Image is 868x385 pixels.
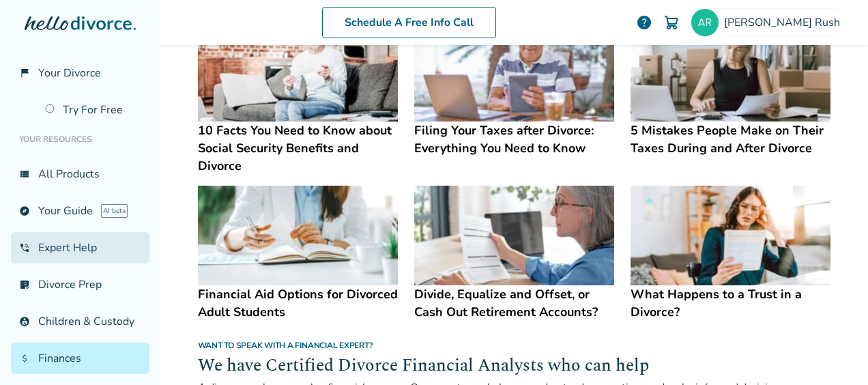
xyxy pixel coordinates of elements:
a: view_listAll Products [11,158,149,190]
iframe: Chat Widget [800,319,868,385]
a: Try For Free [37,94,149,126]
span: Want to speak with a financial expert? [198,340,373,351]
h4: Divide, Equalize and Offset, or Cash Out Retirement Accounts? [414,285,614,321]
a: exploreYour GuideAI beta [11,195,149,227]
span: account_child [19,316,30,327]
span: list_alt_check [19,279,30,290]
a: Schedule A Free Info Call [322,7,496,38]
span: view_list [19,169,30,180]
a: 10 Facts You Need to Know about Social Security Benefits and Divorce10 Facts You Need to Know abo... [198,21,398,175]
span: phone_in_talk [19,242,30,253]
span: AI beta [101,204,128,218]
a: attach_moneyFinances [11,343,149,374]
a: Financial Aid Options for Divorced Adult StudentsFinancial Aid Options for Divorced Adult Students [198,186,398,322]
a: list_alt_checkDivorce Prep [11,269,149,300]
img: 5 Mistakes People Make on Their Taxes During and After Divorce [631,21,830,122]
h4: Filing Your Taxes after Divorce: Everything You Need to Know [414,122,614,157]
a: account_childChildren & Custody [11,306,149,337]
span: Your Divorce [38,66,101,81]
span: [PERSON_NAME] Rush [724,15,845,30]
a: Divide, Equalize and Offset, or Cash Out Retirement Accounts?Divide, Equalize and Offset, or Cash... [414,186,614,322]
h4: 5 Mistakes People Make on Their Taxes During and After Divorce [631,122,830,157]
h2: We have Certified Divorce Financial Analysts who can help [198,354,831,380]
img: What Happens to a Trust in a Divorce? [631,186,830,286]
img: alice_rush@outlook.com [691,9,719,36]
span: attach_money [19,353,30,364]
img: Divide, Equalize and Offset, or Cash Out Retirement Accounts? [414,186,614,286]
a: help [636,14,652,31]
a: phone_in_talkExpert Help [11,232,149,263]
a: flag_2Your Divorce [11,57,149,89]
span: explore [19,205,30,216]
img: Filing Your Taxes after Divorce: Everything You Need to Know [414,21,614,122]
h4: What Happens to a Trust in a Divorce? [631,285,830,321]
h4: Financial Aid Options for Divorced Adult Students [198,285,398,321]
img: Cart [663,14,680,31]
img: Financial Aid Options for Divorced Adult Students [198,186,398,286]
a: Filing Your Taxes after Divorce: Everything You Need to KnowFiling Your Taxes after Divorce: Ever... [414,21,614,157]
h4: 10 Facts You Need to Know about Social Security Benefits and Divorce [198,122,398,175]
img: 10 Facts You Need to Know about Social Security Benefits and Divorce [198,21,398,122]
a: What Happens to a Trust in a Divorce?What Happens to a Trust in a Divorce? [631,186,830,322]
li: Your Resources [11,126,149,153]
span: flag_2 [19,68,30,79]
a: 5 Mistakes People Make on Their Taxes During and After Divorce5 Mistakes People Make on Their Tax... [631,21,830,157]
